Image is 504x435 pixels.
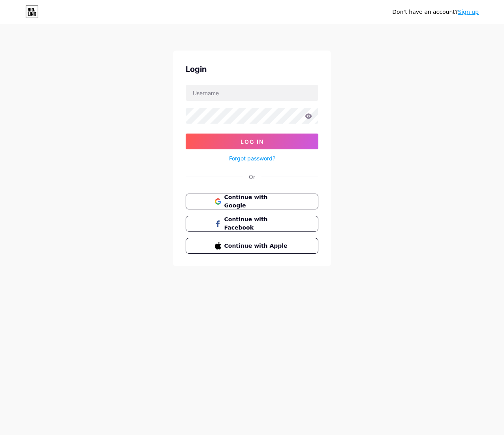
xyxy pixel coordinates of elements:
span: Continue with Google [224,193,290,210]
span: Continue with Facebook [224,215,290,232]
button: Continue with Facebook [186,216,318,232]
span: Continue with Apple [224,242,290,250]
div: Don't have an account? [392,8,479,16]
div: Login [186,63,318,75]
span: Log In [241,138,264,145]
div: Or [249,173,255,181]
button: Continue with Apple [186,238,318,254]
input: Username [186,85,318,101]
button: Log In [186,134,318,149]
button: Continue with Google [186,194,318,209]
a: Forgot password? [229,154,275,162]
a: Sign up [458,9,479,15]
